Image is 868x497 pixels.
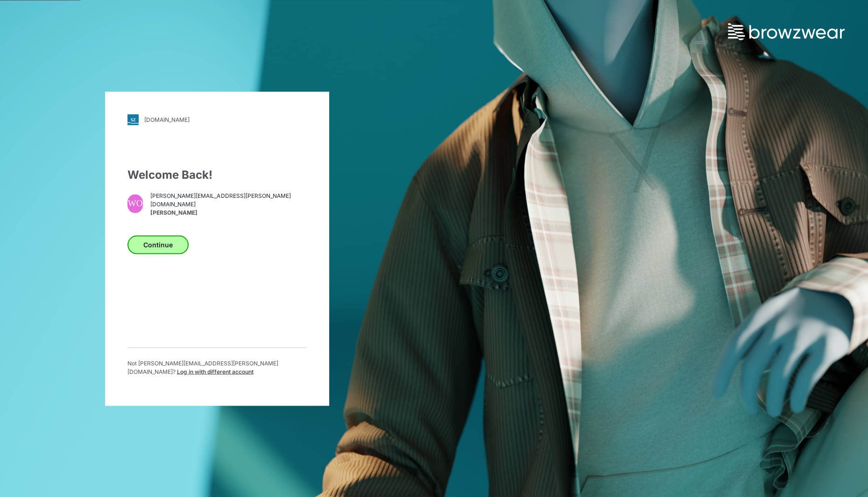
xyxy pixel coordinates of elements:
[127,194,143,213] div: WO
[150,209,306,217] span: [PERSON_NAME]
[127,166,307,183] div: Welcome Back!
[127,235,189,254] button: Continue
[127,359,307,376] p: Not [PERSON_NAME][EMAIL_ADDRESS][PERSON_NAME][DOMAIN_NAME] ?
[127,114,307,125] a: [DOMAIN_NAME]
[150,192,306,209] span: [PERSON_NAME][EMAIL_ADDRESS][PERSON_NAME][DOMAIN_NAME]
[728,23,845,40] img: browzwear-logo.73288ffb.svg
[127,114,139,125] img: svg+xml;base64,PHN2ZyB3aWR0aD0iMjgiIGhlaWdodD0iMjgiIHZpZXdCb3g9IjAgMCAyOCAyOCIgZmlsbD0ibm9uZSIgeG...
[177,368,254,375] span: Log in with different account
[144,116,190,123] div: [DOMAIN_NAME]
